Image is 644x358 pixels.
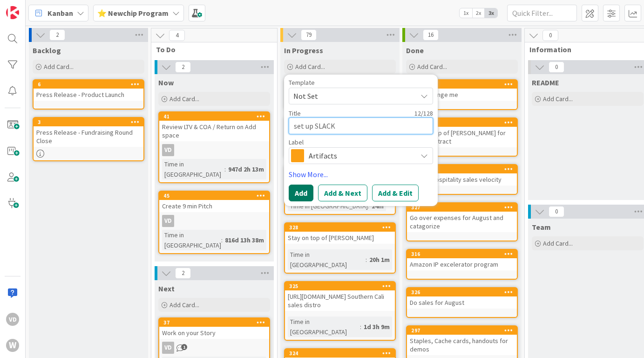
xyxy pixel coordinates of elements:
div: 324 [289,350,395,357]
span: Backlog [33,46,61,55]
span: : [360,322,361,332]
div: 947d 2h 13m [226,164,266,174]
span: 1x [460,8,472,18]
span: : [368,201,369,211]
span: 2 [175,268,191,279]
span: 0 [542,30,558,41]
div: Amazon IP excelerator program [407,258,517,270]
div: 327 [407,203,517,212]
div: 6Press Release - Product Launch [34,80,143,101]
span: Add Card... [169,301,199,309]
span: 3x [485,8,497,18]
div: Update range me [407,89,517,101]
span: README [532,78,559,87]
div: 321Stay on top of [PERSON_NAME] for ALTRD contract [407,118,517,147]
div: Go over expenses for August and catagorize [407,212,517,232]
span: Not Set [293,90,410,102]
div: 37 [159,318,269,327]
button: Add & Edit [372,185,419,201]
span: Template [289,79,315,86]
div: Time in [GEOGRAPHIC_DATA] [288,317,360,337]
div: 324 [285,349,395,358]
div: 328 [285,223,395,232]
button: Add [289,185,313,201]
div: 321 [407,118,517,127]
span: 2x [472,8,485,18]
div: Time in [GEOGRAPHIC_DATA] [162,230,221,250]
a: 325[URL][DOMAIN_NAME] Southern Cali sales distroTime in [GEOGRAPHIC_DATA]:1d 3h 9m [284,281,396,341]
div: 816d 13h 38m [223,235,266,245]
div: 327 [411,204,517,211]
a: 326Do sales for August [406,287,518,318]
div: 3 [34,118,143,126]
div: 45 [163,193,269,199]
div: 12 / 128 [304,109,433,117]
div: Press Release - Fundraising Round Close [34,126,143,147]
span: In Progress [284,46,323,55]
a: Show More... [289,169,433,180]
div: 45 [159,192,269,200]
span: Add Card... [543,239,573,248]
div: 326 [407,288,517,296]
div: Time in [GEOGRAPHIC_DATA] [288,249,366,270]
span: : [366,255,367,265]
div: 297 [411,327,517,334]
div: 328Stay on top of [PERSON_NAME] [285,223,395,244]
div: 325 [285,282,395,290]
span: : [224,164,226,174]
div: 325[URL][DOMAIN_NAME] Southern Cali sales distro [285,282,395,311]
a: 3Press Release - Fundraising Round Close [33,117,144,161]
div: [URL][DOMAIN_NAME] Southern Cali sales distro [285,290,395,311]
div: 311 [411,166,517,172]
span: : [221,235,223,245]
span: Information [529,45,639,54]
div: 316 [407,250,517,258]
img: Visit kanbanzone.com [6,6,19,19]
div: Work on your Story [159,327,269,339]
div: 321 [411,119,517,126]
div: VD [162,215,174,227]
span: Add Card... [169,95,199,103]
div: 37 [163,319,269,326]
div: VD [162,144,174,156]
div: 41Review LTV & COA / Return on Add space [159,112,269,141]
div: 41 [163,113,269,120]
span: Label [289,139,304,145]
div: 326 [411,289,517,296]
div: 3Press Release - Fundraising Round Close [34,118,143,147]
a: 327Go over expenses for August and catagorize [406,202,518,241]
div: 311Update Hospitality sales velocity [407,165,517,186]
a: 321Stay on top of [PERSON_NAME] for ALTRD contract [406,117,518,157]
div: 298 [411,81,517,88]
button: Add & Next [318,185,367,201]
span: Add Card... [295,62,325,71]
textarea: set up SLACK [289,117,433,134]
div: 327Go over expenses for August and catagorize [407,203,517,232]
div: Stay on top of [PERSON_NAME] for ALTRD contract [407,127,517,147]
div: 328 [289,224,395,231]
span: Add Card... [543,95,573,103]
div: Review LTV & COA / Return on Add space [159,121,269,141]
div: 326Do sales for August [407,288,517,309]
div: 316 [411,251,517,257]
span: 1 [181,344,187,350]
a: 328Stay on top of [PERSON_NAME]Time in [GEOGRAPHIC_DATA]:20h 1m [284,222,396,274]
span: 79 [301,29,317,41]
span: Add Card... [44,62,74,71]
span: Artifacts [309,149,412,162]
div: Staples, Cache cards, handouts for demos [407,335,517,355]
span: Team [532,222,551,232]
div: VD [159,215,269,227]
div: Press Release - Product Launch [34,89,143,101]
span: Done [406,46,424,55]
div: 297 [407,326,517,335]
a: 311Update Hospitality sales velocity [406,164,518,195]
span: To Do [156,45,265,54]
div: Time in [GEOGRAPHIC_DATA] [288,201,368,211]
div: 325 [289,283,395,289]
b: ⭐ Newchip Program [97,8,169,18]
div: 1d 3h 9m [361,322,392,332]
div: 45Create 9 min Pitch [159,192,269,212]
a: 298Update range me [406,79,518,110]
div: 316Amazon IP excelerator program [407,250,517,270]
